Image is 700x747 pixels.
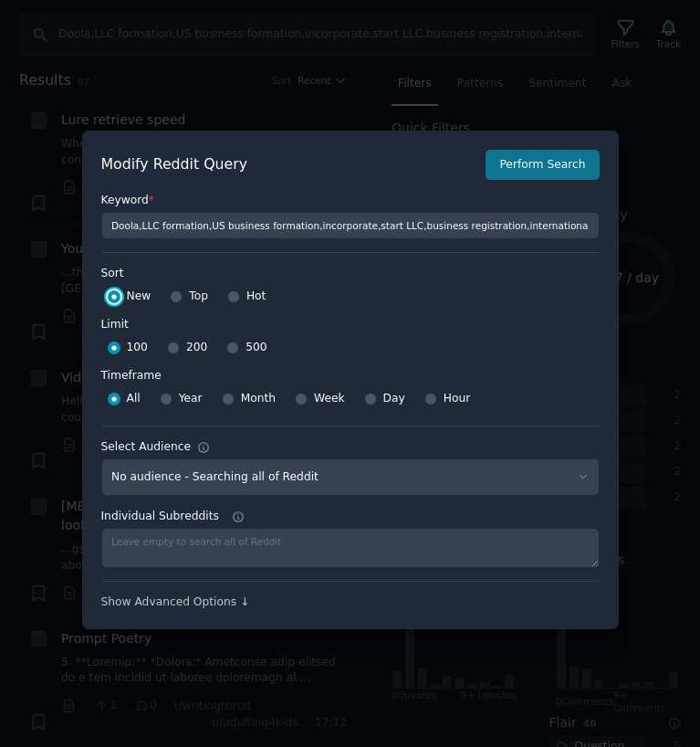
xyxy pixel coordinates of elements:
div: Show Advanced Options ↓ [101,594,600,611]
span: 100 [127,340,148,356]
div: Select Audience [101,439,192,456]
span: Top [189,289,208,305]
span: Hot [246,289,266,305]
label: Individual Subreddits [101,509,600,525]
input: Keyword to search on Reddit [101,212,600,239]
span: 500 [246,340,266,356]
label: Keyword [101,193,600,209]
span: Hour [444,391,471,407]
button: Perform Search [486,150,599,181]
span: Day [383,391,405,407]
span: All [127,391,141,407]
label: Sort [101,266,600,282]
span: Week [314,391,345,407]
label: Timeframe [101,362,600,384]
span: 200 [186,340,207,356]
span: Month [241,391,276,407]
div: Limit [101,317,129,333]
h2: Modify Reddit Query [101,153,476,176]
span: Year [179,391,203,407]
span: New [127,289,151,305]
